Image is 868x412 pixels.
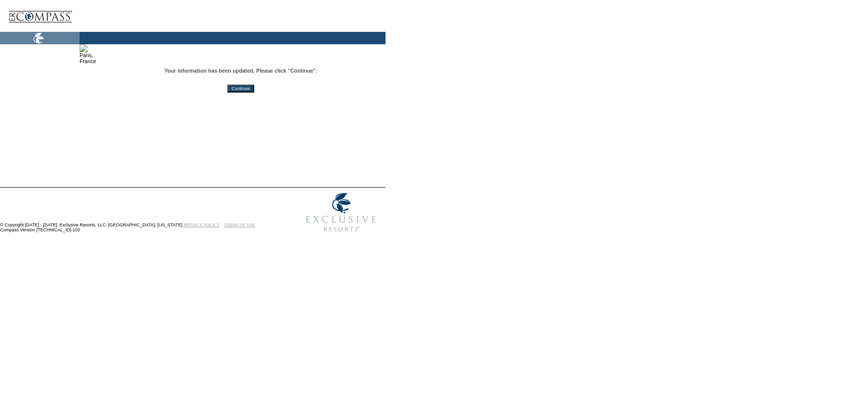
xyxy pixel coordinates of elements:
[224,222,255,227] a: TERMS OF USE
[80,44,96,64] img: Paris, France
[296,188,386,237] img: Exclusive Resorts
[165,68,317,74] span: Your information has been updated. Please click "Continue".
[8,2,73,32] img: logoCompass.gif
[184,222,220,227] a: PRIVACY POLICY
[227,85,254,93] input: Continue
